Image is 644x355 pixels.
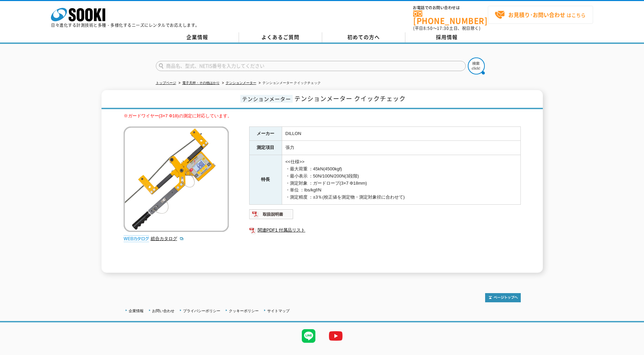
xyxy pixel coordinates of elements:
[152,309,174,313] a: お問い合わせ
[347,33,380,41] span: 初めての方へ
[156,32,239,43] a: 企業情報
[249,126,282,141] th: メーカー
[229,309,259,313] a: クッキーポリシー
[240,95,293,103] span: テンションメーター
[413,25,480,31] span: (平日 ～ 土日、祝日除く)
[267,309,290,313] a: サイトマップ
[124,126,229,232] img: テンションメーター クイックチェック
[423,25,433,31] span: 8:50
[488,6,593,24] a: お見積り･お問い合わせはこちら
[129,309,144,313] a: 企業情報
[151,236,184,241] a: 総合カタログ
[249,209,294,220] img: 取扱説明書
[249,213,294,218] a: 取扱説明書
[249,155,282,205] th: 特長
[322,32,405,43] a: 初めての方へ
[282,141,520,155] td: 張力
[282,155,520,205] td: <<仕様>> ・最大荷重 ：45kN(4500kgf) ・最小表示 ：50N/100N/200N(3段階) ・測定対象 ：ガードロープ(3×7 Φ18mm) ・単位 ：lbs/kgf/N ・測定...
[508,11,565,19] strong: お見積り･お問い合わせ
[249,141,282,155] th: 測定項目
[495,10,586,20] span: はこちら
[124,113,232,118] span: ※ガードワイヤー(3×7 Φ18)の測定に対応しています。
[182,81,220,85] a: 電子天秤・その他はかり
[249,226,521,235] a: 関連PDF1 付属品リスト
[239,32,322,43] a: よくあるご質問
[124,235,149,242] img: webカタログ
[413,6,488,10] span: お電話でのお問い合わせは
[468,57,485,74] img: btn_search.png
[156,61,466,71] input: 商品名、型式、NETIS番号を入力してください
[183,309,220,313] a: プライバシーポリシー
[282,126,520,141] td: DILLON
[437,25,449,31] span: 17:30
[295,322,322,350] img: LINE
[51,23,200,27] p: 日々進化する計測技術と多種・多様化するニーズにレンタルでお応えします。
[226,81,256,85] a: テンションメーター
[156,81,176,85] a: トップページ
[257,80,321,87] li: テンションメーター クイックチェック
[413,11,488,24] a: [PHONE_NUMBER]
[485,293,521,302] img: トップページへ
[294,94,406,103] span: テンションメーター クイックチェック
[405,32,489,43] a: 採用情報
[322,322,349,350] img: YouTube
